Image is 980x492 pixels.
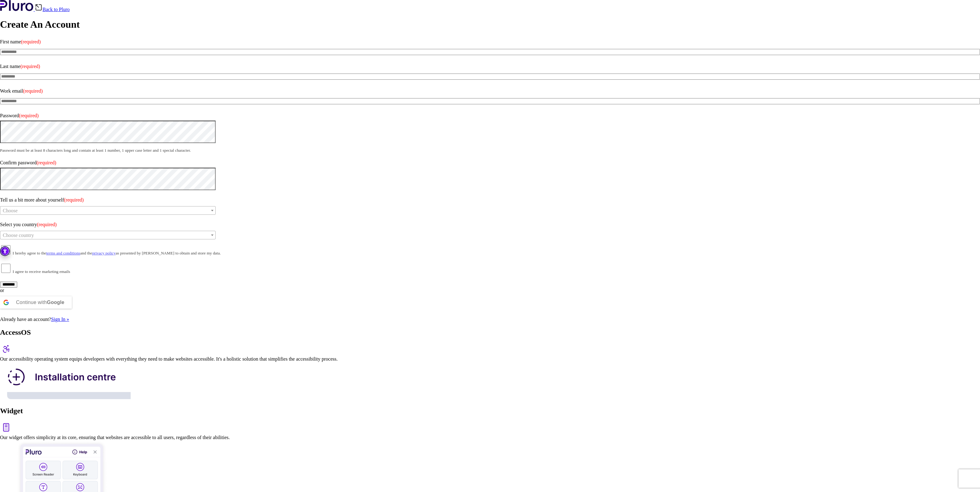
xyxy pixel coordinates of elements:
[1,245,10,254] input: I hereby agree to theterms and conditionsand theprivacy policyas presented by [PERSON_NAME] to ob...
[64,197,84,202] span: (required)
[35,4,43,11] img: Back icon
[46,251,80,255] a: terms and conditions
[16,296,64,309] div: Continue with
[20,64,40,69] span: (required)
[23,88,43,94] span: (required)
[3,233,34,238] span: Choose country
[19,113,39,118] span: (required)
[51,317,69,322] a: Sign In »
[35,7,70,12] a: Back to Pluro
[3,208,18,213] span: Choose
[21,39,41,44] span: (required)
[92,251,116,255] a: privacy policy
[13,269,70,274] small: I agree to receive marketing emails
[37,222,57,227] span: (required)
[47,300,64,305] b: Google
[1,264,10,273] input: I agree to receive marketing emails
[37,160,56,165] span: (required)
[13,251,221,255] small: I hereby agree to the and the as presented by [PERSON_NAME] to obtain and store my data.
